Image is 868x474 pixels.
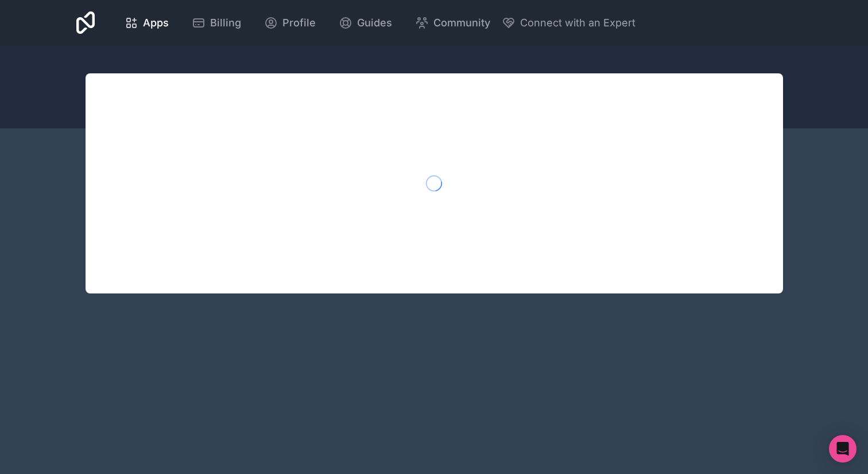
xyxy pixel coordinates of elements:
[183,10,250,36] a: Billing
[357,15,392,31] span: Guides
[502,15,635,31] button: Connect with an Expert
[520,15,635,31] span: Connect with an Expert
[330,10,401,36] a: Guides
[210,15,241,31] span: Billing
[143,15,169,31] span: Apps
[115,10,178,36] a: Apps
[406,10,499,36] a: Community
[255,10,325,36] a: Profile
[829,435,857,463] div: Open Intercom Messenger
[433,15,490,31] span: Community
[282,15,316,31] span: Profile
